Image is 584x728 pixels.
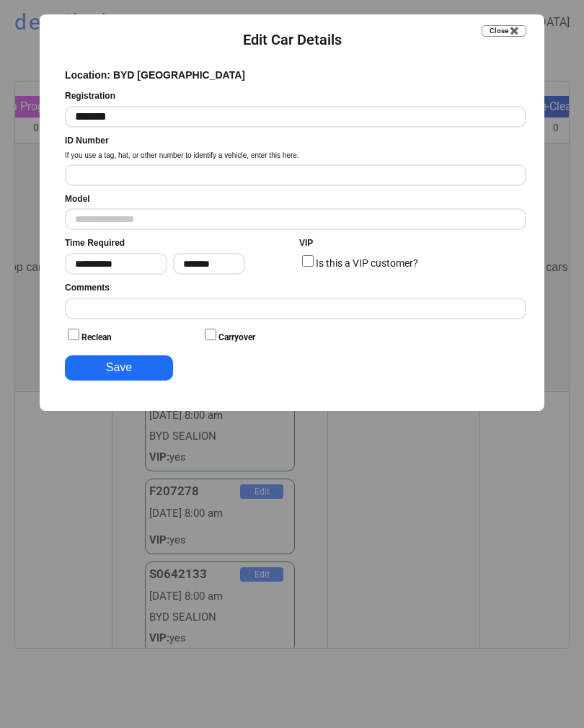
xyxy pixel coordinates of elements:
[299,237,313,249] div: VIP
[243,30,342,50] div: Edit Car Details
[65,282,110,294] div: Comments
[81,332,112,342] label: Reclean
[316,257,418,269] label: Is this a VIP customer?
[65,68,245,83] div: Location: BYD [GEOGRAPHIC_DATA]
[482,25,526,37] button: Close ✖️
[65,193,90,205] div: Model
[65,135,109,147] div: ID Number
[218,332,255,342] label: Carryover
[65,237,125,249] div: Time Required
[65,90,115,102] div: Registration
[65,151,299,161] div: If you use a tag, hat, or other number to identify a vehicle, enter this here.
[65,355,173,381] button: Save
